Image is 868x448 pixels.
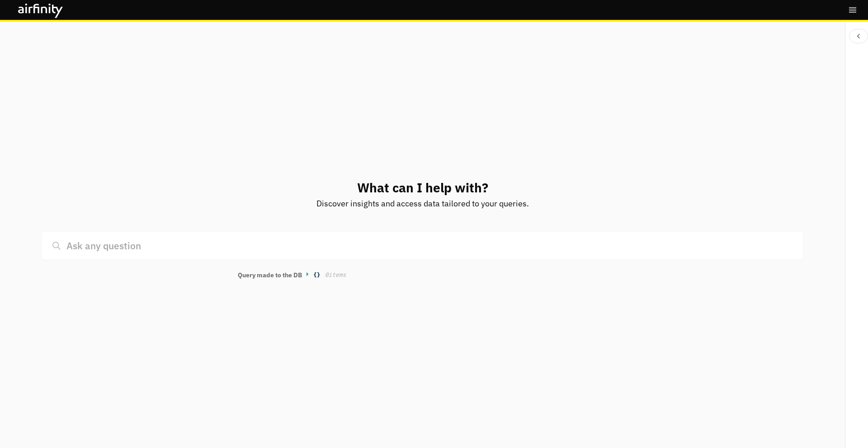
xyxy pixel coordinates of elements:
[316,197,529,210] p: Discover insights and access data tailored to your queries.
[313,271,317,280] span: {
[42,232,802,260] input: Ask any question
[325,271,346,278] span: 0 item s
[849,29,868,43] button: Close Sidebar
[238,271,302,280] p: Query made to the DB
[317,271,321,280] span: }
[357,178,488,197] p: What can I help with?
